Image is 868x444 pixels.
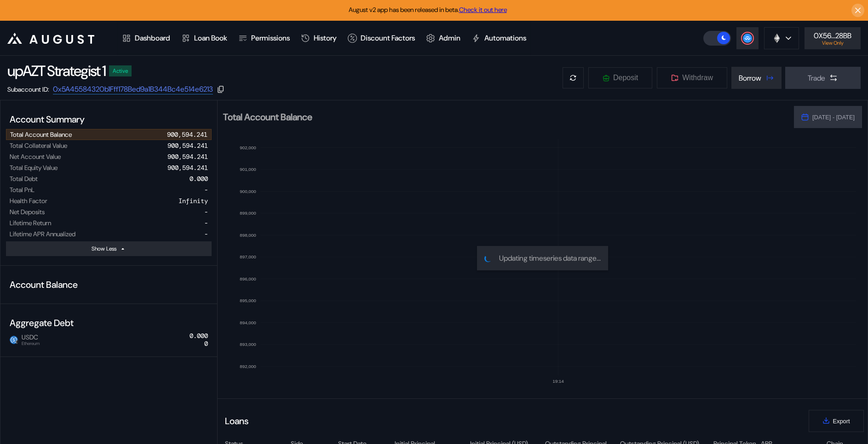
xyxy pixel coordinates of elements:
[295,21,342,55] a: History
[204,208,208,216] div: -
[7,61,105,81] div: upAZT Strategist 1
[204,186,208,194] div: -
[483,253,493,263] img: pending
[361,33,415,43] div: Discount Factors
[22,341,40,346] span: Ethereum
[10,230,75,238] div: Lifetime APR Annualized
[466,21,532,55] a: Automations
[682,74,713,82] span: Withdraw
[459,6,507,14] a: Check it out here
[116,21,176,55] a: Dashboard
[240,145,256,150] text: 902,000
[190,332,208,340] div: 0.000
[204,219,208,227] div: -
[18,333,40,345] span: USDC
[225,415,248,427] div: Loans
[552,379,564,384] text: 19:14
[176,21,233,55] a: Loan Book
[190,175,208,183] div: 0.000
[656,67,728,89] button: Withdraw
[6,110,212,129] div: Account Summary
[233,21,295,55] a: Permissions
[588,67,653,89] button: Deposit
[135,33,170,43] div: Dashboard
[439,33,460,43] div: Admin
[190,332,208,348] div: 0
[6,275,212,294] div: Account Balance
[167,152,208,161] div: 900,594.241
[92,245,116,252] div: Show Less
[10,219,51,227] div: Lifetime Return
[785,67,861,89] button: Trade
[7,85,49,93] div: Subaccount ID:
[113,68,128,74] div: Active
[484,33,526,43] div: Automations
[194,33,227,43] div: Loan Book
[10,186,34,194] div: Total PnL
[240,210,256,216] text: 899,000
[167,130,207,139] div: 900,594.241
[10,208,45,216] div: Net Deposits
[10,141,67,150] div: Total Collateral Value
[240,254,256,259] text: 897,000
[240,233,256,238] text: 898,000
[240,342,256,347] text: 893,000
[167,164,208,172] div: 900,594.241
[820,41,846,45] span: View Only
[314,33,337,43] div: History
[772,33,782,43] img: chain logo
[349,6,507,14] span: August v2 app has been released in beta.
[420,21,466,55] a: Admin
[833,418,850,425] span: Export
[809,410,864,432] button: Export
[240,189,256,194] text: 900,000
[251,33,290,43] div: Permissions
[10,164,57,172] div: Total Equity Value
[6,241,212,256] button: Show Less
[10,197,47,205] div: Health Factor
[764,27,799,49] button: chain logo
[613,74,638,82] span: Deposit
[240,320,256,325] text: 894,000
[10,130,72,139] div: Total Account Balance
[731,67,782,89] button: Borrow
[204,230,208,238] div: -
[739,73,761,83] div: Borrow
[10,336,18,344] img: usdc.png
[240,298,256,303] text: 895,000
[805,27,861,49] button: 0X56...28BBView Only
[223,112,787,122] h2: Total Account Balance
[167,141,208,150] div: 900,594.241
[814,31,851,45] div: 0X56...28BB
[499,253,601,263] span: Updating timeseries data range...
[240,364,256,369] text: 892,000
[808,73,825,83] div: Trade
[240,167,256,172] text: 901,000
[10,152,61,161] div: Net Account Value
[10,175,38,183] div: Total Debt
[53,84,213,94] a: 0x5A45584320b1Fff178Bed9a1B344Bc4e514e6213
[15,339,19,344] img: svg+xml,%3c
[6,313,212,333] div: Aggregate Debt
[178,197,208,205] div: Infinity
[342,21,420,55] a: Discount Factors
[240,276,256,281] text: 896,000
